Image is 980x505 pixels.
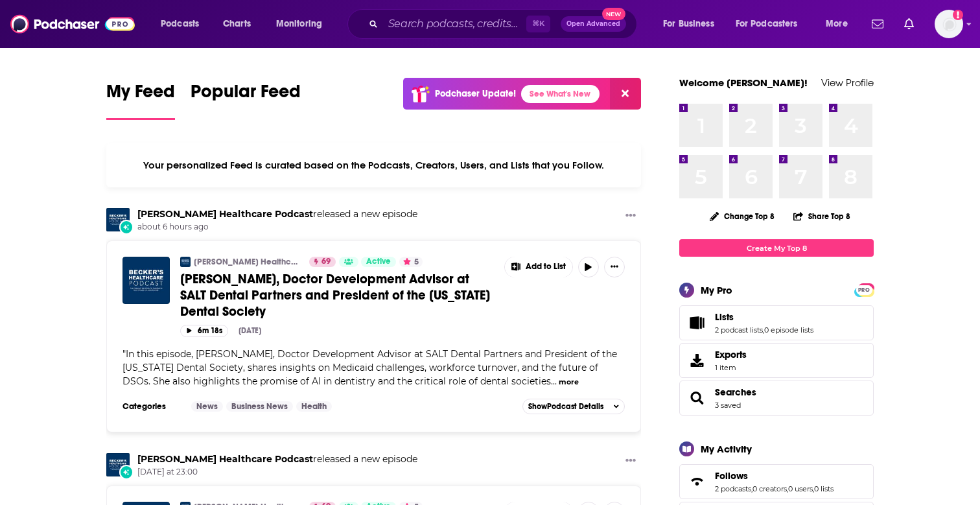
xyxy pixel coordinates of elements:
[526,262,566,272] span: Add to List
[566,21,620,27] span: Open Advanced
[788,484,813,493] a: 0 users
[856,285,872,295] span: PRO
[701,284,732,296] div: My Pro
[106,80,175,110] span: My Feed
[684,389,710,407] a: Searches
[191,80,301,110] span: Popular Feed
[814,484,834,493] a: 0 lists
[620,208,641,224] button: Show More Button
[715,470,748,482] span: Follows
[361,257,396,267] a: Active
[522,399,625,414] button: ShowPodcast Details
[106,80,175,120] a: My Feed
[604,257,625,277] button: Show More Button
[10,12,135,36] img: Podchaser - Follow, Share and Rate Podcasts
[505,257,572,277] button: Show More Button
[215,14,259,34] a: Charts
[119,465,134,479] div: New Episode
[137,453,313,465] a: Becker’s Healthcare Podcast
[752,484,787,493] a: 0 creators
[239,326,261,335] div: [DATE]
[935,10,963,38] img: User Profile
[321,255,331,268] span: 69
[715,484,751,493] a: 2 podcasts
[161,15,199,33] span: Podcasts
[715,401,741,410] a: 3 saved
[702,208,782,224] button: Change Top 8
[366,255,391,268] span: Active
[935,10,963,38] button: Show profile menu
[679,464,874,499] span: Follows
[715,311,734,323] span: Lists
[122,348,617,387] span: In this episode, [PERSON_NAME], Doctor Development Advisor at SALT Dental Partners and President ...
[106,208,130,231] a: Becker’s Healthcare Podcast
[561,16,626,32] button: Open AdvancedNew
[684,473,710,491] a: Follows
[360,9,649,39] div: Search podcasts, credits, & more...
[137,222,417,233] span: about 6 hours ago
[679,239,874,257] a: Create My Top 8
[679,381,874,416] span: Searches
[226,401,293,412] a: Business News
[679,343,874,378] a: Exports
[715,349,747,360] span: Exports
[602,8,625,20] span: New
[119,220,134,234] div: New Episode
[137,208,313,220] a: Becker’s Healthcare Podcast
[106,143,641,187] div: Your personalized Feed is curated based on the Podcasts, Creators, Users, and Lists that you Follow.
[122,401,181,412] h3: Categories
[180,271,495,320] a: [PERSON_NAME], Doctor Development Advisor at SALT Dental Partners and President of the [US_STATE]...
[191,80,301,120] a: Popular Feed
[137,453,417,465] h3: released a new episode
[180,257,191,267] img: Becker’s Healthcare Podcast
[715,386,756,398] a: Searches
[223,15,251,33] span: Charts
[528,402,603,411] span: Show Podcast Details
[152,14,216,34] button: open menu
[715,363,747,372] span: 1 item
[856,285,872,294] a: PRO
[122,348,617,387] span: "
[191,401,223,412] a: News
[953,10,963,20] svg: Add a profile image
[715,470,834,482] a: Follows
[679,76,808,89] a: Welcome [PERSON_NAME]!
[383,14,526,34] input: Search podcasts, credits, & more...
[764,325,813,335] a: 0 episode lists
[137,467,417,478] span: [DATE] at 23:00
[194,257,301,267] a: [PERSON_NAME] Healthcare Podcast
[684,314,710,332] a: Lists
[276,15,322,33] span: Monitoring
[736,15,798,33] span: For Podcasters
[180,271,490,320] span: [PERSON_NAME], Doctor Development Advisor at SALT Dental Partners and President of the [US_STATE]...
[813,484,814,493] span: ,
[715,325,763,335] a: 2 podcast lists
[122,257,170,304] img: Dr. Hillary Abel, Doctor Development Advisor at SALT Dental Partners and President of the Distric...
[309,257,336,267] a: 69
[763,325,764,335] span: ,
[867,13,889,35] a: Show notifications dropdown
[793,204,851,229] button: Share Top 8
[684,351,710,370] span: Exports
[137,208,417,220] h3: released a new episode
[654,14,730,34] button: open menu
[751,484,752,493] span: ,
[899,13,919,35] a: Show notifications dropdown
[526,16,550,32] span: ⌘ K
[715,311,813,323] a: Lists
[663,15,714,33] span: For Business
[727,14,817,34] button: open menu
[935,10,963,38] span: Logged in as notablypr2
[399,257,423,267] button: 5
[679,305,874,340] span: Lists
[296,401,332,412] a: Health
[180,325,228,337] button: 6m 18s
[106,453,130,476] img: Becker’s Healthcare Podcast
[267,14,339,34] button: open menu
[620,453,641,469] button: Show More Button
[787,484,788,493] span: ,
